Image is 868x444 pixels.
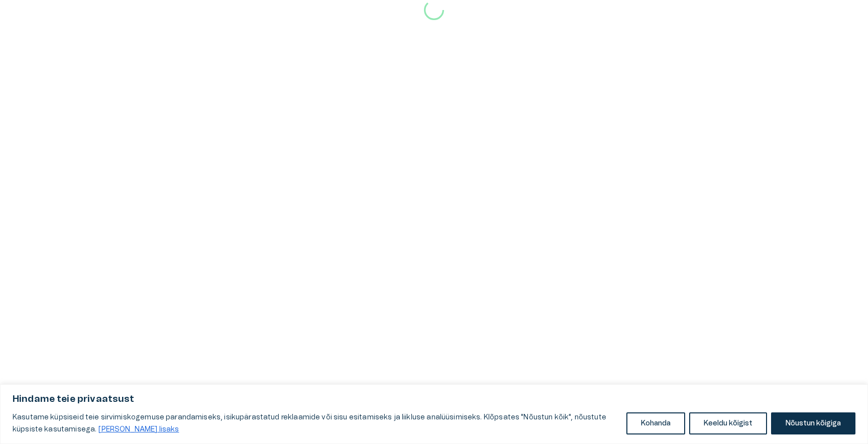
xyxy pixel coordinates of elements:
p: Kasutame küpsiseid teie sirvimiskogemuse parandamiseks, isikupärastatud reklaamide või sisu esita... [13,411,619,435]
p: Hindame teie privaatsust [13,393,855,405]
button: Kohanda [626,412,685,434]
button: Nõustun kõigiga [771,412,855,434]
a: Loe lisaks [98,425,179,433]
button: Keeldu kõigist [689,412,767,434]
